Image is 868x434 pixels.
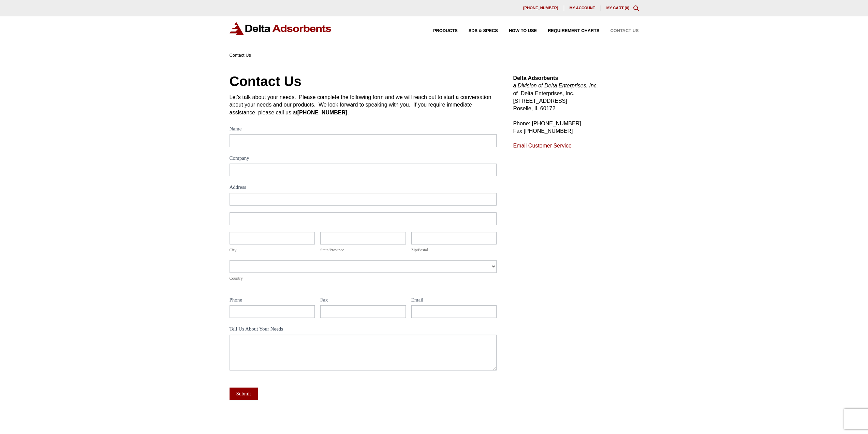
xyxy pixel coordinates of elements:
span: SDS & SPECS [469,29,498,33]
div: Let's talk about your needs. Please complete the following form and we will reach out to start a ... [230,94,497,116]
label: Company [230,154,497,164]
div: State/Province [320,247,406,253]
span: 0 [626,6,628,10]
div: Address [230,183,497,193]
div: Toggle Modal Content [633,5,639,11]
a: My account [564,5,601,11]
a: SDS & SPECS [458,29,498,33]
em: a Division of Delta Enterprises, Inc. [513,83,598,88]
button: Submit [230,388,258,400]
p: of Delta Enterprises, Inc. [STREET_ADDRESS] Roselle, IL 60172 [513,74,638,113]
label: Phone [230,296,315,306]
span: [PHONE_NUMBER] [523,6,558,10]
span: How to Use [509,29,537,33]
a: Requirement Charts [537,29,599,33]
a: Email Customer Service [513,143,572,149]
span: My account [570,6,595,10]
a: [PHONE_NUMBER] [518,5,564,11]
h1: Contact Us [230,74,497,88]
p: Phone: [PHONE_NUMBER] Fax [PHONE_NUMBER] [513,120,638,135]
label: Name [230,125,497,135]
label: Tell Us About Your Needs [230,325,497,335]
span: Requirement Charts [548,29,599,33]
span: Contact Us [610,29,639,33]
span: Products [433,29,458,33]
label: Email [411,296,497,306]
label: Fax [320,296,406,306]
a: Contact Us [600,29,639,33]
a: My Cart (0) [606,6,630,10]
strong: Delta Adsorbents [513,75,558,81]
strong: [PHONE_NUMBER] [297,110,348,115]
div: City [230,247,315,253]
img: Delta Adsorbents [230,22,332,35]
a: How to Use [498,29,537,33]
div: Zip/Postal [411,247,497,253]
div: Country [230,275,497,282]
a: Products [422,29,458,33]
span: Contact Us [230,53,251,58]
